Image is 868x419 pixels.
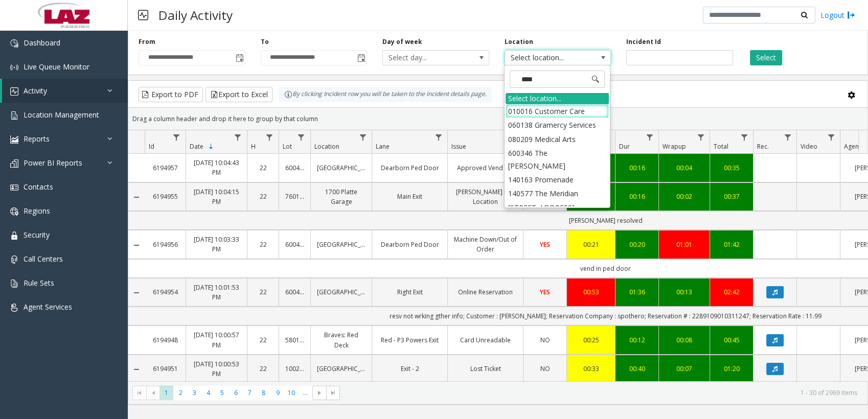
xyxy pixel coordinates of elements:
[506,201,609,241] li: [STREET_ADDRESS][GEOGRAPHIC_DATA] at [GEOGRAPHIC_DATA]
[128,289,145,297] a: Collapse Details
[10,111,18,120] img: 'icon'
[716,335,747,345] a: 00:45
[383,51,467,65] span: Select day...
[573,335,609,345] a: 00:25
[716,287,747,297] div: 02:42
[326,386,340,400] span: Go to the last page
[431,130,445,144] a: Lane Filter Menu
[378,335,441,345] a: Red - P3 Powers Exit
[151,240,179,249] a: 6194956
[24,158,82,168] span: Power BI Reports
[138,3,148,28] img: pageIcon
[10,159,18,168] img: 'icon'
[573,287,609,297] a: 00:53
[714,142,728,151] span: Total
[665,335,703,345] a: 00:08
[285,240,304,249] a: 600405
[317,163,366,173] a: [GEOGRAPHIC_DATA]
[192,359,241,379] a: [DATE] 10:00:53 PM
[159,386,173,400] span: Page 1
[254,287,272,297] a: 22
[643,130,656,144] a: Dur Filter Menu
[801,142,817,151] span: Video
[192,187,241,206] a: [DATE] 10:04:15 PM
[207,143,215,151] span: Sortable
[355,51,367,65] span: Toggle popup
[573,240,609,249] a: 00:21
[530,240,560,249] a: YES
[506,173,609,187] li: 140163 Promenade
[506,118,609,132] li: 060138 Gramercy Services
[665,287,703,297] a: 00:13
[716,240,747,249] a: 01:42
[540,288,550,296] span: YES
[10,39,18,48] img: 'icon'
[716,192,747,201] a: 00:37
[622,364,652,374] a: 00:40
[356,130,370,144] a: Location Filter Menu
[24,206,50,216] span: Regions
[622,163,652,173] a: 00:16
[270,386,284,400] span: Page 9
[263,130,277,144] a: H Filter Menu
[317,187,366,206] a: 1700 Platte Garage
[173,386,187,400] span: Page 2
[190,142,203,151] span: Date
[285,335,304,345] a: 580116
[540,336,550,344] span: NO
[622,335,652,345] a: 00:12
[540,364,550,373] span: NO
[505,37,533,46] label: Location
[315,389,324,397] span: Go to the next page
[285,163,304,173] a: 600405
[847,10,855,20] img: logout
[285,287,304,297] a: 600405
[665,192,703,201] a: 00:02
[254,364,272,374] a: 22
[716,163,747,173] div: 00:35
[506,146,609,173] li: 600346 The [PERSON_NAME]
[151,335,179,345] a: 6194948
[573,364,609,374] a: 00:33
[540,240,550,249] span: YES
[622,192,652,201] a: 00:16
[251,142,256,151] span: H
[451,142,466,151] span: Issue
[844,142,861,151] span: Agent
[10,231,18,240] img: 'icon'
[294,130,308,144] a: Lot Filter Menu
[382,37,422,46] label: Day of week
[151,163,179,173] a: 6194957
[530,287,560,297] a: YES
[454,235,517,254] a: Machine Down/Out of Order
[254,335,272,345] a: 22
[622,240,652,249] a: 00:20
[665,364,703,374] a: 00:07
[254,192,272,201] a: 22
[454,287,517,297] a: Online Reservation
[24,38,60,48] span: Dashboard
[10,135,18,144] img: 'icon'
[781,130,794,144] a: Rec. Filter Menu
[626,37,661,46] label: Incident Id
[314,142,339,151] span: Location
[188,386,201,400] span: Page 3
[128,365,145,374] a: Collapse Details
[128,241,145,249] a: Collapse Details
[619,142,630,151] span: Dur
[824,130,838,144] a: Video Filter Menu
[192,330,241,350] a: [DATE] 10:00:57 PM
[201,386,215,400] span: Page 4
[506,104,609,118] li: 010016 Customer Care
[737,130,751,144] a: Total Filter Menu
[279,87,492,102] div: By clicking Incident row you will be taken to the incident details page.
[261,37,269,46] label: To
